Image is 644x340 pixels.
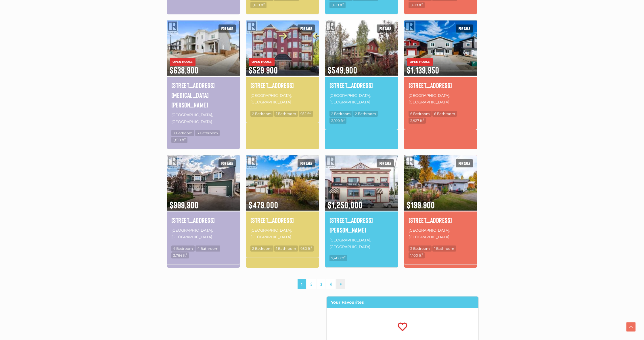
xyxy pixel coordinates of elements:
[218,24,236,33] span: For sale
[274,111,298,117] span: 1 Bathroom
[167,57,240,76] span: $638,900
[250,92,315,106] p: [GEOGRAPHIC_DATA], [GEOGRAPHIC_DATA]
[336,279,345,289] a: »
[342,2,344,5] sup: 2
[409,226,473,241] p: [GEOGRAPHIC_DATA], [GEOGRAPHIC_DATA]
[404,19,477,77] img: 47 ELLWOOD STREET, Whitehorse, Yukon
[246,57,319,76] span: $529,900
[329,2,346,8] span: 1,810 ft
[274,245,298,252] span: 1 Bathroom
[310,111,311,114] sup: 2
[456,159,473,167] span: For sale
[404,57,477,76] span: $1,139,950
[250,226,315,241] p: [GEOGRAPHIC_DATA], [GEOGRAPHIC_DATA]
[409,118,426,124] span: 2,927 ft
[404,154,477,211] img: 92-4 PROSPECTOR ROAD, Whitehorse, Yukon
[186,253,187,256] sup: 2
[167,19,240,77] img: 212 WITCH HAZEL DRIVE, Whitehorse, Yukon
[344,256,346,259] sup: 2
[250,215,315,225] a: [STREET_ADDRESS]
[343,118,345,121] sup: 2
[409,92,473,106] p: [GEOGRAPHIC_DATA], [GEOGRAPHIC_DATA]
[325,19,398,77] img: 1217 7TH AVENUE, Dawson City, Yukon
[171,137,187,143] span: 1,810 ft
[329,215,394,235] a: [STREET_ADDRESS][PERSON_NAME]
[377,159,394,167] span: For sale
[409,215,473,225] a: [STREET_ADDRESS]
[171,130,194,136] span: 3 Bedroom
[299,111,313,117] span: 952 ft
[298,159,315,167] span: For sale
[329,111,352,117] span: 2 Bedroom
[407,58,433,66] span: OPEN HOUSE
[409,2,425,8] span: 1,810 ft
[329,236,394,251] p: [GEOGRAPHIC_DATA], [GEOGRAPHIC_DATA]
[331,300,364,305] strong: Your Favourites
[432,245,456,252] span: 1 Bathroom
[195,130,220,136] span: 3 Bathroom
[423,118,424,121] sup: 2
[250,245,273,252] span: 2 Bedroom
[307,279,316,289] a: 2
[317,279,325,289] a: 3
[246,154,319,211] img: 89 SANDPIPER DRIVE, Whitehorse, Yukon
[171,245,195,252] span: 4 Bedroom
[329,255,347,261] span: 7,400 ft
[456,24,473,33] span: For sale
[299,245,314,252] span: 980 ft
[250,2,267,8] span: 1,810 ft
[250,80,315,90] a: [STREET_ADDRESS]
[171,215,235,225] a: [STREET_ADDRESS]
[249,58,275,66] span: OPEN HOUSE
[409,111,432,117] span: 6 Bedroom
[409,245,432,252] span: 2 Bedroom
[329,92,394,106] p: [GEOGRAPHIC_DATA], [GEOGRAPHIC_DATA]
[298,279,306,289] span: 1
[195,245,220,252] span: 4 Bathroom
[167,192,240,211] span: $999,900
[218,159,236,167] span: For sale
[171,111,235,126] p: [GEOGRAPHIC_DATA], [GEOGRAPHIC_DATA]
[246,19,319,77] img: 208-6100 6TH AVENUE, Whitehorse, Yukon
[184,137,186,141] sup: 2
[409,80,473,90] a: [STREET_ADDRESS]
[325,192,398,211] span: $1,250,000
[325,154,398,211] img: 203 HANSON STREET, Whitehorse, Yukon
[409,252,425,258] span: 1,100 ft
[432,111,457,117] span: 6 Bathroom
[250,111,273,117] span: 2 Bedroom
[171,226,235,241] p: [GEOGRAPHIC_DATA], [GEOGRAPHIC_DATA]
[325,57,398,76] span: $549,900
[171,80,235,109] a: [STREET_ADDRESS][MEDICAL_DATA][PERSON_NAME]
[167,154,240,211] img: 5 GEM PLACE, Whitehorse, Yukon
[170,58,195,66] span: OPEN HOUSE
[329,118,346,124] span: 2,100 ft
[310,246,312,249] sup: 2
[421,253,423,256] sup: 2
[421,2,423,5] sup: 2
[353,111,378,117] span: 2 Bathroom
[298,24,315,33] span: For sale
[171,252,189,258] span: 3,764 ft
[326,279,335,289] a: 4
[377,24,394,33] span: For sale
[246,192,319,211] span: $479,000
[404,192,477,211] span: $199,900
[329,80,394,90] a: [STREET_ADDRESS]
[263,2,265,5] sup: 2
